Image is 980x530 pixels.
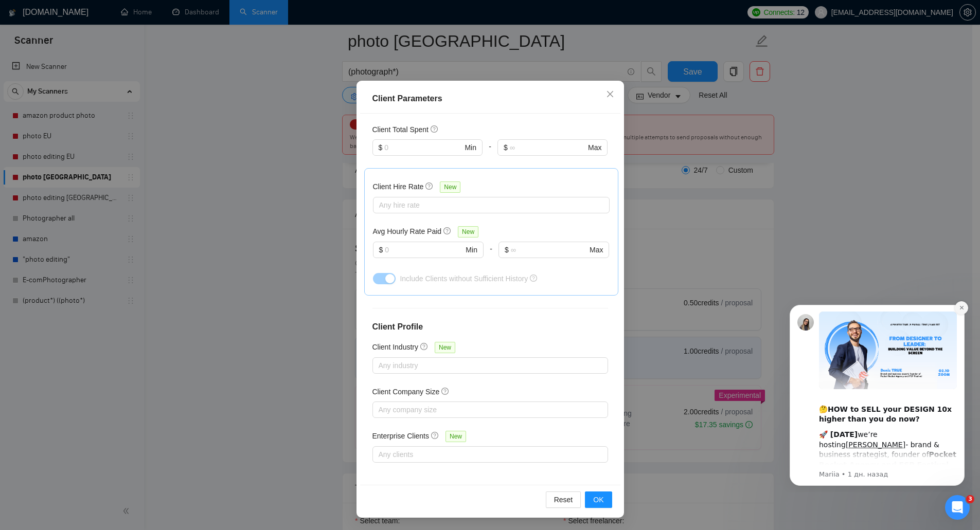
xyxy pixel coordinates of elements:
div: Client Parameters [372,93,608,105]
input: ∞ [511,244,587,255]
div: - [484,242,498,270]
span: question-circle [431,431,439,440]
span: Include Clients without Sufficient History [400,275,528,283]
iframe: Intercom notifications сообщение [774,296,980,492]
span: question-circle [441,387,450,395]
span: New [440,181,460,193]
iframe: Intercom live chat [945,495,970,520]
span: OK [593,494,603,505]
span: $ [505,244,509,255]
span: New [435,342,455,353]
span: question-circle [443,227,452,235]
span: Max [590,244,603,255]
h5: Client Total Spent [372,124,429,135]
span: $ [379,244,383,255]
span: question-circle [431,125,439,133]
input: 0 [385,244,464,255]
span: $ [379,142,383,153]
input: 0 [384,142,462,153]
h5: Avg Hourly Rate Paid [373,226,442,237]
span: question-circle [420,342,429,351]
h5: Client Hire Rate [373,181,424,192]
span: 3 [966,495,974,503]
span: New [458,226,478,237]
h5: Client Company Size [372,386,440,397]
span: Min [466,244,477,255]
span: close [606,90,614,98]
div: - [483,139,497,168]
h4: Client Profile [372,321,608,333]
button: Close [596,81,624,108]
h5: Client Industry [372,341,418,353]
span: question-circle [425,182,434,190]
button: Reset [546,491,581,508]
span: question-circle [530,275,537,282]
input: ∞ [510,142,586,153]
span: Max [588,142,601,153]
h5: Enterprise Clients [372,430,430,442]
span: Reset [554,494,573,505]
span: New [446,431,466,442]
span: Min [465,142,476,153]
span: $ [504,142,508,153]
button: OK [585,491,612,508]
